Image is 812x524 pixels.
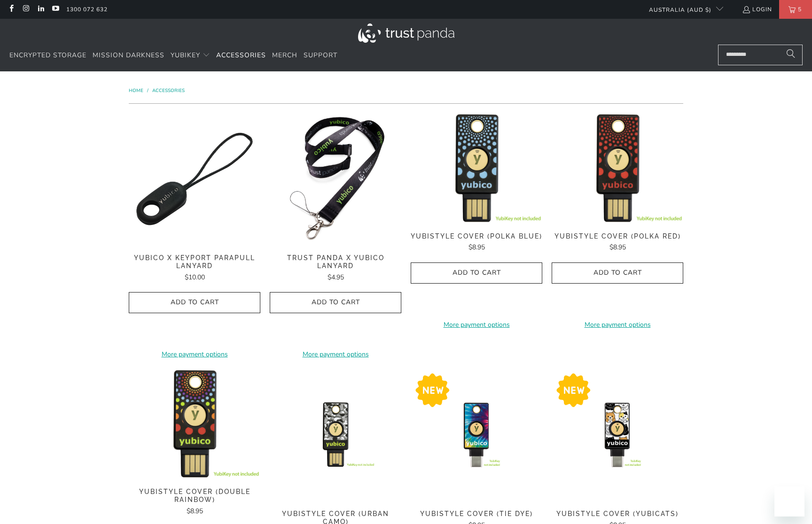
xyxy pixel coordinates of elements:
span: Home [129,87,143,94]
a: More payment options [129,349,260,360]
button: Add to Cart [270,292,401,313]
button: Add to Cart [411,262,542,284]
button: Add to Cart [129,292,260,313]
img: Yubico x Keyport Parapull Lanyard - Trust Panda [129,113,260,245]
span: YubiStyle Cover (Double Rainbow) [129,488,260,504]
a: Yubico x Keyport Parapull Lanyard - Trust Panda Yubico x Keyport Parapull Lanyard - Trust Panda [129,113,260,245]
iframe: Button to launch messaging window [774,486,804,516]
a: YubiStyle Cover (Tie Dye) - Trust Panda YubiStyle Cover (Tie Dye) - Trust Panda [411,369,542,501]
span: YubiStyle Cover (Polka Red) [552,232,683,240]
span: Yubico x Keyport Parapull Lanyard [129,254,260,270]
button: Add to Cart [552,262,683,284]
summary: YubiKey [171,45,210,67]
a: Yubico x Keyport Parapull Lanyard $10.00 [129,254,260,283]
a: Trust Panda Australia on Facebook [7,6,15,13]
span: $4.95 [328,273,344,282]
span: $8.95 [468,243,485,252]
a: YubiStyle Cover (Double Rainbow) $8.95 [129,488,260,516]
a: Login [742,4,772,15]
span: Add to Cart [562,269,673,277]
img: YubiStyle Cover (Tie Dye) - Trust Panda [411,369,542,501]
span: $8.95 [609,243,626,252]
span: Support [304,51,337,60]
a: Trust Panda Australia on YouTube [51,6,59,13]
img: YubiStyle Cover (Double Rainbow) - Trust Panda [129,369,260,478]
a: Mission Darkness [93,45,164,67]
span: Encrypted Storage [9,51,86,60]
img: Trust Panda Australia [358,23,454,43]
span: Trust Panda x Yubico Lanyard [270,254,401,270]
a: Accessories [216,45,266,67]
img: YubiStyle Cover (YubiCats) - Trust Panda [552,369,683,501]
span: Mission Darkness [93,51,164,60]
span: Add to Cart [421,269,532,277]
a: Merch [272,45,297,67]
span: Accessories [216,51,266,60]
span: Merch [272,51,297,60]
span: $8.95 [187,507,203,516]
a: Trust Panda Australia on Instagram [22,6,30,13]
a: YubiStyle Cover (Polka Red) $8.95 [552,232,683,253]
a: Trust Panda x Yubico Lanyard $4.95 [270,254,401,283]
span: Add to Cart [280,299,391,307]
input: Search... [718,45,803,65]
img: YubiStyle Cover (Polka Blue) - Trust Panda [411,113,542,223]
a: More payment options [270,349,401,360]
nav: Translation missing: en.navigation.header.main_nav [9,45,337,67]
span: $10.00 [185,273,205,282]
a: Accessories [152,87,185,94]
a: YubiStyle Cover (YubiCats) - Trust Panda YubiStyle Cover (YubiCats) - Trust Panda [552,369,683,501]
a: YubiStyle Cover (Urban Camo) - Trust Panda YubiStyle Cover (Urban Camo) - Trust Panda [270,369,401,501]
a: Encrypted Storage [9,45,86,67]
span: Add to Cart [139,299,250,307]
span: YubiStyle Cover (Tie Dye) [411,510,542,518]
a: Home [129,87,145,94]
img: Trust Panda Yubico Lanyard - Trust Panda [270,113,401,245]
a: Trust Panda Australia on LinkedIn [37,6,45,13]
span: YubiStyle Cover (Polka Blue) [411,232,542,240]
span: YubiKey [171,51,200,60]
a: More payment options [552,320,683,330]
span: / [147,87,148,94]
img: YubiStyle Cover (Urban Camo) - Trust Panda [270,369,401,501]
a: 1300 072 632 [66,4,108,15]
span: YubiStyle Cover (YubiCats) [552,510,683,518]
a: Support [304,45,337,67]
a: More payment options [411,320,542,330]
img: YubiStyle Cover (Polka Red) - Trust Panda [552,113,683,223]
a: YubiStyle Cover (Polka Blue) $8.95 [411,232,542,253]
button: Search [779,45,803,65]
